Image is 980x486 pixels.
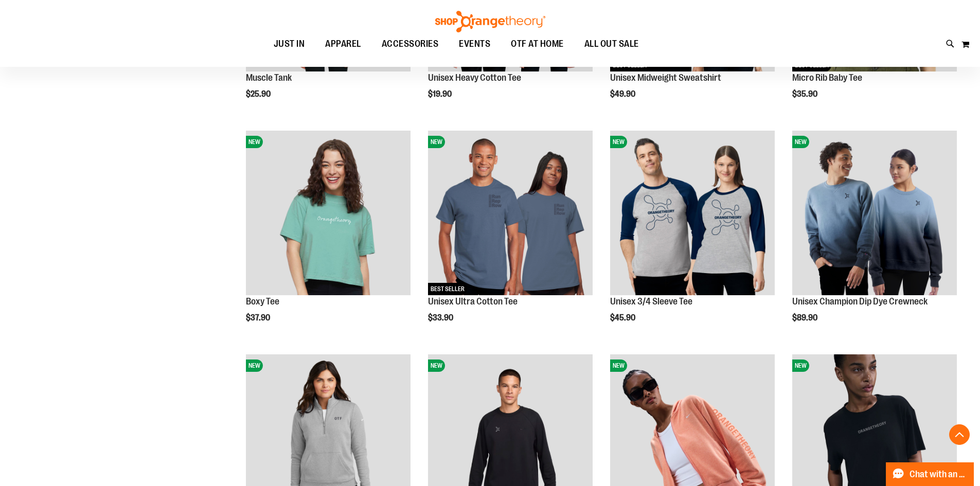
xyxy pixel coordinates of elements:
[428,131,593,297] a: Unisex Ultra Cotton TeeNEWBEST SELLER
[792,131,957,295] img: Unisex Champion Dip Dye Crewneck
[787,125,962,349] div: product
[792,359,809,372] span: NEW
[428,131,593,295] img: Unisex Ultra Cotton Tee
[605,125,780,349] div: product
[459,32,490,56] span: EVENTS
[246,131,411,297] a: Boxy TeeNEW
[949,424,970,445] button: Back To Top
[428,283,467,295] span: BEST SELLER
[246,296,279,307] a: Boxy Tee
[274,32,305,56] span: JUST IN
[792,89,819,99] span: $35.90
[428,296,518,307] a: Unisex Ultra Cotton Tee
[428,313,455,322] span: $33.90
[325,32,361,56] span: APPAREL
[792,131,957,297] a: Unisex Champion Dip Dye CrewneckNEW
[792,73,862,83] a: Micro Rib Baby Tee
[511,32,564,56] span: OTF AT HOME
[886,462,974,486] button: Chat with an Expert
[610,89,637,99] span: $49.90
[610,136,627,148] span: NEW
[610,313,637,322] span: $45.90
[382,32,439,56] span: ACCESSORIES
[246,313,272,322] span: $37.90
[423,125,598,349] div: product
[246,131,411,295] img: Boxy Tee
[246,359,263,372] span: NEW
[434,11,547,32] img: Shop Orangetheory
[246,136,263,148] span: NEW
[792,136,809,148] span: NEW
[428,359,445,372] span: NEW
[246,89,272,99] span: $25.90
[246,73,292,83] a: Muscle Tank
[610,131,775,295] img: Unisex 3/4 Sleeve Tee
[610,359,627,372] span: NEW
[241,125,416,349] div: product
[610,73,721,83] a: Unisex Midweight Sweatshirt
[428,89,453,99] span: $19.90
[428,136,445,148] span: NEW
[610,296,692,307] a: Unisex 3/4 Sleeve Tee
[610,131,775,297] a: Unisex 3/4 Sleeve TeeNEW
[792,296,928,307] a: Unisex Champion Dip Dye Crewneck
[792,313,819,322] span: $89.90
[910,470,968,479] span: Chat with an Expert
[428,73,521,83] a: Unisex Heavy Cotton Tee
[584,32,639,56] span: ALL OUT SALE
